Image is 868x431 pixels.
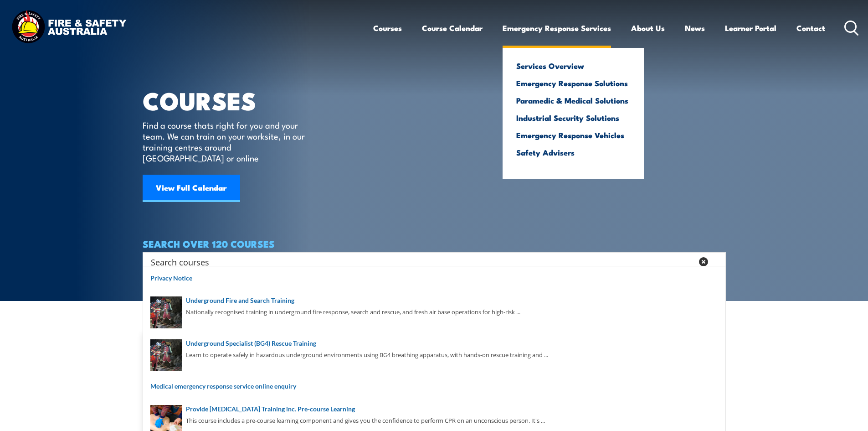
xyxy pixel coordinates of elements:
[150,273,718,283] a: Privacy Notice
[685,16,705,40] a: News
[516,148,630,156] a: Safety Advisers
[631,16,665,40] a: About Us
[150,296,718,306] a: Underground Fire and Search Training
[373,16,402,40] a: Courses
[150,404,718,414] a: Provide [MEDICAL_DATA] Training inc. Pre-course Learning
[143,119,309,163] p: Find a course thats right for you and your team. We can train on your worksite, in our training c...
[516,114,630,122] a: Industrial Security Solutions
[143,239,726,249] h4: SEARCH OVER 120 COURSES
[710,255,723,268] button: Search magnifier button
[796,16,825,40] a: Contact
[151,255,693,269] input: Search input
[143,175,240,202] a: View Full Calendar
[516,79,630,87] a: Emergency Response Solutions
[725,16,776,40] a: Learner Portal
[143,89,318,111] h1: COURSES
[153,255,695,268] form: Search form
[503,16,611,40] a: Emergency Response Services
[150,381,718,391] a: Medical emergency response service online enquiry
[516,96,630,104] a: Paramedic & Medical Solutions
[516,131,630,139] a: Emergency Response Vehicles
[422,16,483,40] a: Course Calendar
[516,62,630,70] a: Services Overview
[150,338,718,348] a: Underground Specialist (BG4) Rescue Training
